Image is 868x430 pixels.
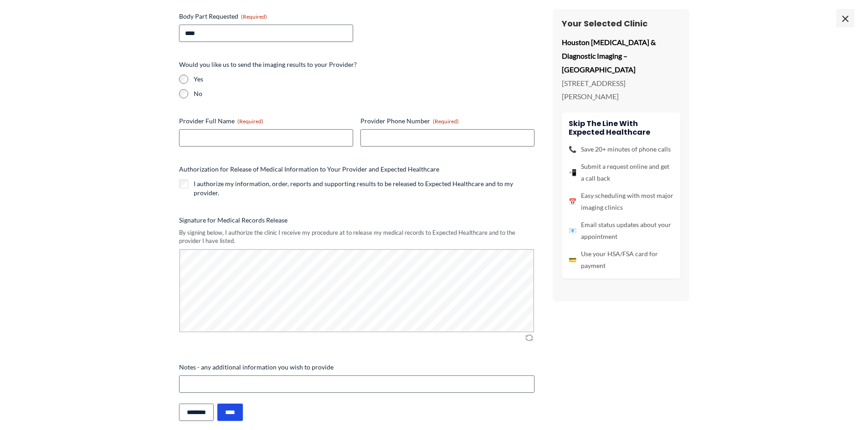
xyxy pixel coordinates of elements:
[569,143,673,155] li: Save 20+ minutes of phone calls
[569,190,673,213] li: Easy scheduling with most major imaging clinics
[836,9,854,27] span: ×
[569,196,576,207] span: 📅
[237,118,263,125] span: (Required)
[179,60,357,69] legend: Would you like us to send the imaging results to your Provider?
[194,75,534,84] label: Yes
[569,248,673,272] li: Use your HSA/FSA card for payment
[241,13,267,20] span: (Required)
[562,35,680,76] p: Houston [MEDICAL_DATA] & Diagnostic Imaging – [GEOGRAPHIC_DATA]
[179,363,534,372] label: Notes - any additional information you wish to provide
[569,225,576,237] span: 📧
[194,179,534,197] label: I authorize my information, order, reports and supporting results to be released to Expected Heal...
[569,143,576,155] span: 📞
[179,116,353,126] label: Provider Full Name
[524,333,534,342] img: Clear Signature
[569,254,576,266] span: 💳
[562,76,680,103] p: [STREET_ADDRESS][PERSON_NAME]
[569,219,673,243] li: Email status updates about your appointment
[562,18,680,29] h3: Your Selected Clinic
[179,165,439,174] legend: Authorization for Release of Medical Information to Your Provider and Expected Healthcare
[433,118,459,125] span: (Required)
[179,12,353,21] label: Body Part Requested
[569,161,673,184] li: Submit a request online and get a call back
[179,228,534,245] div: By signing below, I authorize the clinic I receive my procedure at to release my medical records ...
[194,89,534,98] label: No
[360,116,534,126] label: Provider Phone Number
[569,119,673,137] h4: Skip the line with Expected Healthcare
[179,216,534,225] label: Signature for Medical Records Release
[569,167,576,178] span: 📲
